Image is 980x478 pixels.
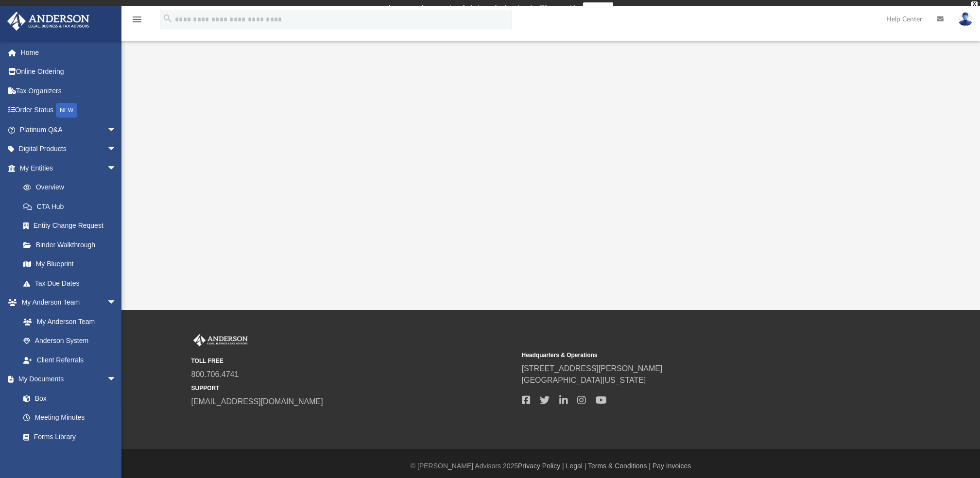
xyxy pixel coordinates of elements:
[14,273,131,293] a: Tax Due Dates
[14,178,131,197] a: Overview
[14,427,121,446] a: Forms Library
[7,120,131,139] a: Platinum Q&Aarrow_drop_down
[191,370,239,378] a: 800.706.4741
[14,331,126,351] a: Anderson System
[191,334,250,347] img: Anderson Advisors Platinum Portal
[14,389,121,408] a: Box
[131,14,143,25] i: menu
[107,139,126,159] span: arrow_drop_down
[518,462,564,470] a: Privacy Policy |
[162,13,173,24] i: search
[7,62,131,82] a: Online Ordering
[14,235,131,255] a: Binder Walkthrough
[566,462,586,470] a: Legal |
[4,12,92,31] img: Anderson Advisors Platinum Portal
[588,462,651,470] a: Terms & Conditions |
[107,370,126,390] span: arrow_drop_down
[14,408,126,427] a: Meeting Minutes
[191,384,515,393] small: SUPPORT
[7,81,131,101] a: Tax Organizers
[971,1,978,7] div: close
[14,312,121,331] a: My Anderson Team
[14,255,126,274] a: My Blueprint
[7,101,131,120] a: Order StatusNEW
[107,120,126,140] span: arrow_drop_down
[367,2,579,14] div: Get a chance to win 6 months of Platinum for free just by filling out this
[7,139,131,159] a: Digital Productsarrow_drop_down
[107,293,126,313] span: arrow_drop_down
[107,158,126,178] span: arrow_drop_down
[14,197,131,216] a: CTA Hub
[522,351,845,359] small: Headquarters & Operations
[7,293,126,312] a: My Anderson Teamarrow_drop_down
[121,461,980,471] div: © [PERSON_NAME] Advisors 2025
[191,357,515,365] small: TOLL FREE
[7,370,126,389] a: My Documentsarrow_drop_down
[522,376,646,384] a: [GEOGRAPHIC_DATA][US_STATE]
[191,397,323,406] a: [EMAIL_ADDRESS][DOMAIN_NAME]
[14,350,126,370] a: Client Referrals
[958,12,973,26] img: User Pic
[653,462,691,470] a: Pay Invoices
[56,103,77,118] div: NEW
[522,364,663,373] a: [STREET_ADDRESS][PERSON_NAME]
[583,2,613,14] a: survey
[7,43,131,62] a: Home
[14,216,131,236] a: Entity Change Request
[7,158,131,178] a: My Entitiesarrow_drop_down
[131,18,143,25] a: menu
